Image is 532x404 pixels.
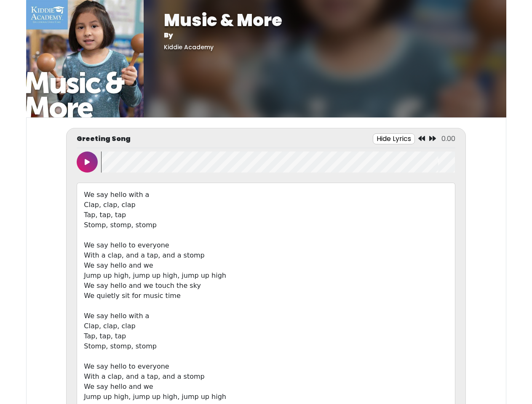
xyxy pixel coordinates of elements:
[164,30,486,40] p: By
[164,44,486,51] h5: Kiddie Academy
[164,10,486,30] h1: Music & More
[373,133,415,144] button: Hide Lyrics
[77,134,131,144] p: Greeting Song
[441,134,455,144] span: 0.00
